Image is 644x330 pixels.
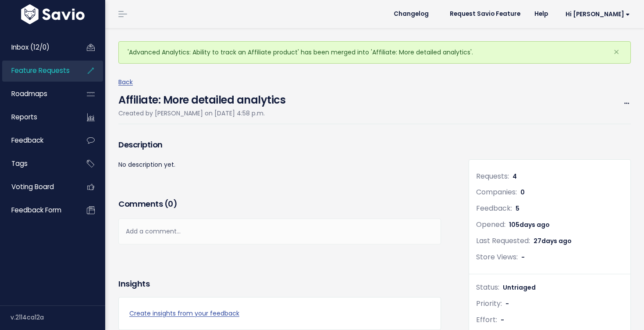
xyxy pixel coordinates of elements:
[566,11,630,18] span: Hi [PERSON_NAME]
[11,112,37,122] span: Reports
[512,172,517,181] span: 4
[2,154,73,174] a: Tags
[476,315,497,325] span: Effort:
[11,306,105,329] div: v.2114ca12a
[476,171,509,181] span: Requests:
[534,237,572,245] span: 27
[476,252,518,262] span: Store Views:
[503,283,536,292] span: Untriaged
[11,66,70,75] span: Feature Requests
[476,203,512,213] span: Feedback:
[527,7,555,21] a: Help
[2,37,73,57] a: Inbox (12/0)
[476,298,502,308] span: Priority:
[520,188,525,197] span: 0
[118,41,631,64] div: 'Advanced Analytics: Ability to track an Affiliate product' has been merged into 'Affiliate: More...
[2,177,73,197] a: Voting Board
[519,220,550,229] span: days ago
[476,236,530,246] span: Last Requested:
[118,88,285,108] h4: Affiliate: More detailed analytics
[394,11,429,17] span: Changelog
[118,159,441,170] p: No description yet.
[555,7,637,21] a: Hi [PERSON_NAME]
[11,43,50,52] span: Inbox (12/0)
[11,89,47,98] span: Roadmaps
[2,107,73,127] a: Reports
[505,299,509,308] span: -
[118,139,441,151] h3: Description
[168,198,173,209] span: 0
[509,220,550,229] span: 105
[129,308,430,319] a: Create insights from your feedback
[11,182,54,191] span: Voting Board
[516,204,519,213] span: 5
[2,200,73,220] a: Feedback form
[443,7,527,21] a: Request Savio Feature
[2,84,73,104] a: Roadmaps
[476,282,499,292] span: Status:
[118,198,441,210] h3: Comments ( )
[476,219,505,230] span: Opened:
[605,42,628,63] button: Close
[476,187,517,197] span: Companies:
[118,278,149,290] h3: Insights
[118,78,133,86] a: Back
[613,45,619,59] span: ×
[118,219,441,244] div: Add a comment...
[521,253,525,262] span: -
[11,205,61,215] span: Feedback form
[118,109,265,118] span: Created by [PERSON_NAME] on [DATE] 4:58 p.m.
[11,136,43,145] span: Feedback
[541,237,572,245] span: days ago
[11,159,28,168] span: Tags
[19,4,87,24] img: logo-white.9d6f32f41409.svg
[2,130,73,151] a: Feedback
[2,61,73,81] a: Feature Requests
[501,316,504,324] span: -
